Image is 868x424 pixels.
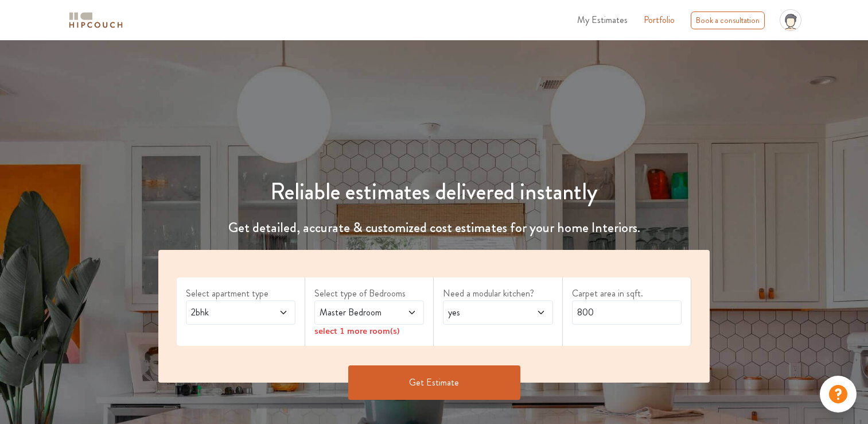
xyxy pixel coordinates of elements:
[572,300,682,325] input: Enter area sqft
[644,13,675,27] a: Portfolio
[317,306,392,319] span: Master Bedroom
[446,306,520,319] span: yes
[572,287,682,300] label: Carpet area in sqft.
[577,13,628,26] span: My Estimates
[443,287,552,300] label: Need a modular kitchen?
[151,219,717,236] h4: Get detailed, accurate & customized cost estimates for your home Interiors.
[67,10,124,30] img: logo-horizontal.svg
[314,287,424,300] label: Select type of Bedrooms
[186,287,295,300] label: Select apartment type
[67,7,124,33] span: logo-horizontal.svg
[151,178,717,206] h1: Reliable estimates delivered instantly
[348,365,520,400] button: Get Estimate
[189,306,263,319] span: 2bhk
[314,325,424,337] div: select 1 more room(s)
[691,11,765,29] div: Book a consultation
